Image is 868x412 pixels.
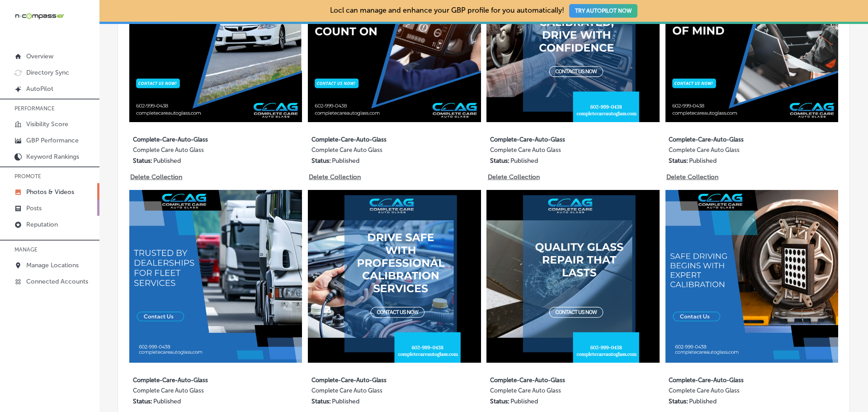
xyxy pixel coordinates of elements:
[133,387,263,398] label: Complete Care Auto Glass
[26,137,79,144] p: GBP Performance
[669,147,799,157] label: Complete Care Auto Glass
[665,190,838,363] img: Collection thumbnail
[669,157,688,165] p: Status:
[490,371,620,387] label: Complete-Care-Auto-Glass
[26,204,42,212] p: Posts
[311,398,331,405] p: Status:
[332,157,359,165] p: Published
[26,261,79,269] p: Manage Locations
[26,221,58,228] p: Reputation
[311,157,331,165] p: Status:
[26,85,53,93] p: AutoPilot
[689,398,717,405] p: Published
[14,12,64,20] img: 660ab0bf-5cc7-4cb8-ba1c-48b5ae0f18e60NCTV_CLogo_TV_Black_-500x88.png
[490,157,509,165] p: Status:
[26,52,53,60] p: Overview
[490,398,509,405] p: Status:
[669,387,799,398] label: Complete Care Auto Glass
[486,190,659,363] img: Collection thumbnail
[26,153,79,161] p: Keyword Rankings
[510,398,538,405] p: Published
[309,173,360,181] p: Delete Collection
[490,147,620,157] label: Complete Care Auto Glass
[569,4,637,18] button: TRY AUTOPILOT NOW
[133,398,152,405] p: Status:
[129,190,302,363] img: Collection thumbnail
[311,131,442,147] label: Complete-Care-Auto-Glass
[26,278,88,285] p: Connected Accounts
[669,131,799,147] label: Complete-Care-Auto-Glass
[311,387,442,398] label: Complete Care Auto Glass
[669,398,688,405] p: Status:
[133,371,263,387] label: Complete-Care-Auto-Glass
[311,147,442,157] label: Complete Care Auto Glass
[308,190,481,363] img: Collection thumbnail
[666,173,717,181] p: Delete Collection
[26,120,68,128] p: Visibility Score
[490,387,620,398] label: Complete Care Auto Glass
[488,173,539,181] p: Delete Collection
[153,157,181,165] p: Published
[311,371,442,387] label: Complete-Care-Auto-Glass
[26,188,74,196] p: Photos & Videos
[133,147,263,157] label: Complete Care Auto Glass
[133,131,263,147] label: Complete-Care-Auto-Glass
[26,69,69,76] p: Directory Sync
[153,398,181,405] p: Published
[332,398,359,405] p: Published
[490,131,620,147] label: Complete-Care-Auto-Glass
[669,371,799,387] label: Complete-Care-Auto-Glass
[510,157,538,165] p: Published
[133,157,152,165] p: Status:
[130,173,181,181] p: Delete Collection
[689,157,717,165] p: Published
